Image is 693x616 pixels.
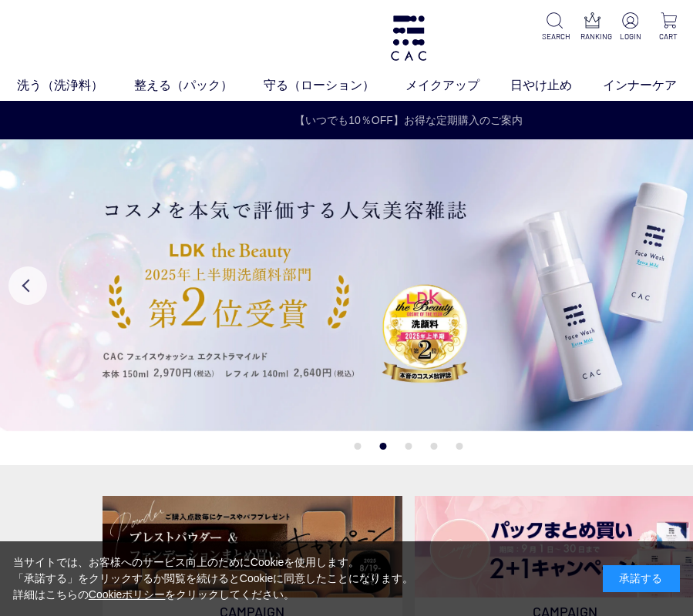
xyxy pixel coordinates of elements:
[456,443,463,450] button: 5 of 5
[17,76,134,95] a: 洗う（洗浄料）
[134,76,264,95] a: 整える（パック）
[618,31,643,42] p: LOGIN
[431,443,438,450] button: 4 of 5
[656,12,681,42] a: CART
[510,76,603,95] a: 日やけ止め
[542,12,567,42] a: SEARCH
[13,554,414,603] div: 当サイトでは、お客様へのサービス向上のためにCookieを使用します。 「承諾する」をクリックするか閲覧を続けるとCookieに同意したことになります。 詳細はこちらの をクリックしてください。
[389,15,429,61] img: logo
[542,31,567,42] p: SEARCH
[656,31,681,42] p: CART
[103,496,403,598] img: ベースメイクキャンペーン
[580,12,605,42] a: RANKING
[580,31,605,42] p: RANKING
[89,588,166,601] a: Cookieポリシー
[405,76,510,95] a: メイクアップ
[8,266,47,305] button: Previous
[355,443,362,450] button: 1 of 5
[405,443,412,450] button: 3 of 5
[264,76,405,95] a: 守る（ローション）
[380,443,387,450] button: 2 of 5
[618,12,643,42] a: LOGIN
[603,565,680,592] div: 承諾する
